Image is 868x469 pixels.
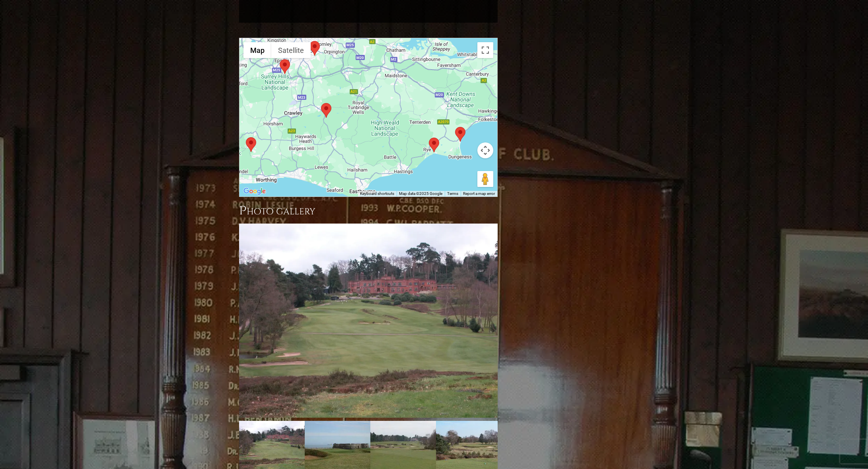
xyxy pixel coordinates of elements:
[241,186,268,197] img: Google
[463,191,495,196] a: Report a map error
[477,42,493,58] button: Toggle fullscreen view
[241,186,268,197] a: Open this area in Google Maps (opens a new window)
[447,191,458,196] a: Terms (opens in new tab)
[271,42,311,58] button: Show satellite imagery
[477,171,493,187] button: Drag Pegman onto the map to open Street View
[399,191,442,196] span: Map data ©2025 Google
[239,203,498,219] h3: Photo Gallery
[477,142,493,158] button: Map camera controls
[360,191,394,197] button: Keyboard shortcuts
[243,42,271,58] button: Show street map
